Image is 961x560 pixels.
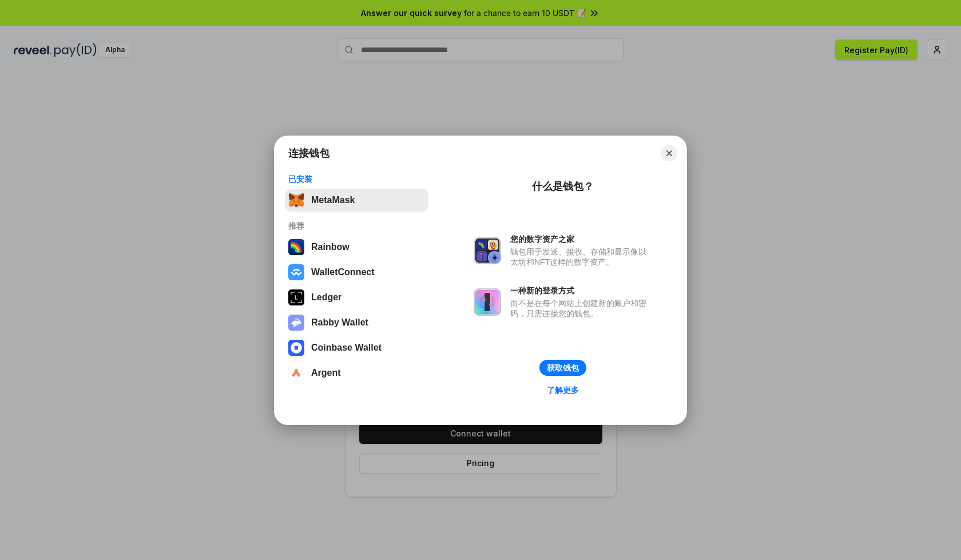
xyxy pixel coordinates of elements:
[540,383,586,398] a: 了解更多
[547,363,579,373] div: 获取钱包
[288,365,304,381] img: svg+xml,%3Csvg%20width%3D%2228%22%20height%3D%2228%22%20viewBox%3D%220%200%2028%2028%22%20fill%3D...
[288,146,329,160] h1: 连接钱包
[288,264,304,280] img: svg+xml,%3Csvg%20width%3D%2228%22%20height%3D%2228%22%20viewBox%3D%220%200%2028%2028%22%20fill%3D...
[539,360,586,376] button: 获取钱包
[288,192,304,208] img: svg+xml,%3Csvg%20fill%3D%22none%22%20height%3D%2233%22%20viewBox%3D%220%200%2035%2033%22%20width%...
[510,298,652,319] div: 而不是在每个网站上创建新的账户和密码，只需连接您的钱包。
[288,289,304,305] img: svg+xml,%3Csvg%20xmlns%3D%22http%3A%2F%2Fwww.w3.org%2F2000%2Fsvg%22%20width%3D%2228%22%20height%3...
[311,368,341,378] div: Argent
[510,247,652,267] div: 钱包用于发送、接收、存储和显示像以太坊和NFT这样的数字资产。
[288,174,425,184] div: 已安装
[311,195,355,205] div: MetaMask
[311,267,375,277] div: WalletConnect
[474,237,501,264] img: svg+xml,%3Csvg%20xmlns%3D%22http%3A%2F%2Fwww.w3.org%2F2000%2Fsvg%22%20fill%3D%22none%22%20viewBox...
[311,343,382,353] div: Coinbase Wallet
[311,292,341,303] div: Ledger
[285,261,428,284] button: WalletConnect
[288,239,304,255] img: svg+xml,%3Csvg%20width%3D%22120%22%20height%3D%22120%22%20viewBox%3D%220%200%20120%20120%22%20fil...
[532,180,594,193] div: 什么是钱包？
[285,286,428,309] button: Ledger
[288,315,304,331] img: svg+xml,%3Csvg%20xmlns%3D%22http%3A%2F%2Fwww.w3.org%2F2000%2Fsvg%22%20fill%3D%22none%22%20viewBox...
[311,317,368,328] div: Rabby Wallet
[288,340,304,356] img: svg+xml,%3Csvg%20width%3D%2228%22%20height%3D%2228%22%20viewBox%3D%220%200%2028%2028%22%20fill%3D...
[510,285,652,296] div: 一种新的登录方式
[474,288,501,316] img: svg+xml,%3Csvg%20xmlns%3D%22http%3A%2F%2Fwww.w3.org%2F2000%2Fsvg%22%20fill%3D%22none%22%20viewBox...
[311,242,350,252] div: Rainbow
[285,362,428,384] button: Argent
[285,189,428,212] button: MetaMask
[285,336,428,359] button: Coinbase Wallet
[285,311,428,334] button: Rabby Wallet
[285,236,428,259] button: Rainbow
[510,234,652,244] div: 您的数字资产之家
[547,385,579,395] div: 了解更多
[661,145,677,161] button: Close
[288,221,425,231] div: 推荐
